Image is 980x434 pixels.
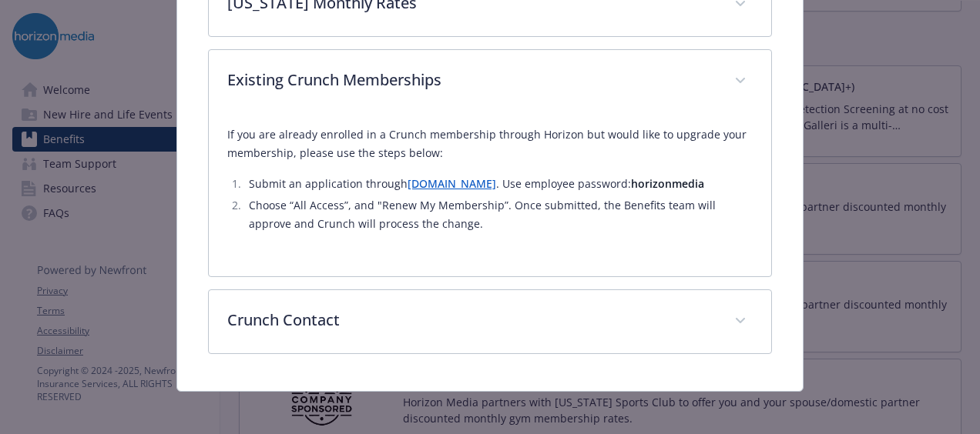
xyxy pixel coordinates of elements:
[209,50,771,113] div: Existing Crunch Memberships
[408,176,496,191] a: [DOMAIN_NAME]
[227,125,753,162] p: If you are already enrolled in a Crunch membership through Horizon but would like to upgrade your...
[631,176,704,191] strong: horizonmedia
[209,290,771,353] div: Crunch Contact
[244,196,753,233] li: Choose “All Access”, and "Renew My Membership”. Once submitted, the Benefits team will approve an...
[244,175,753,193] li: Submit an application through . Use employee password:
[227,309,716,332] p: Crunch Contact
[227,68,716,92] p: Existing Crunch Memberships
[209,113,771,276] div: Existing Crunch Memberships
